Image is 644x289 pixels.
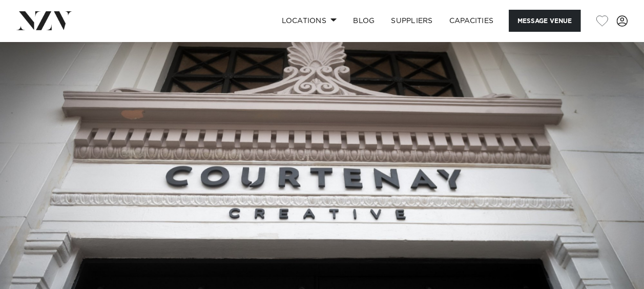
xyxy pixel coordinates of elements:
[16,11,72,30] img: nzv-logo.png
[383,10,441,32] a: SUPPLIERS
[345,10,383,32] a: BLOG
[273,10,345,32] a: Locations
[509,10,580,32] button: Message Venue
[441,10,502,32] a: Capacities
